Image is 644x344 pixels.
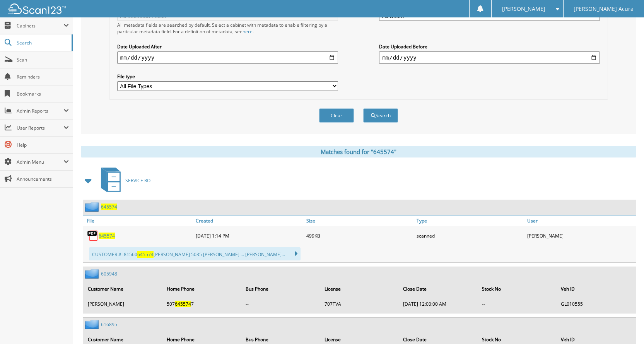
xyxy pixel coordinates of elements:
[175,301,191,307] span: 645574
[117,73,338,80] label: File type
[84,298,162,310] td: [PERSON_NAME]
[304,216,415,226] a: Size
[137,251,154,258] span: 645574
[379,43,600,50] label: Date Uploaded Before
[101,204,117,210] a: 645574
[117,22,338,35] div: All metadata fields are searched by default. Select a cabinet with metadata to enable filtering b...
[17,108,63,114] span: Admin Reports
[81,146,636,157] div: Matches found for "645574"
[99,233,115,239] a: 645574
[525,216,636,226] a: User
[194,216,304,226] a: Created
[557,298,635,310] td: GL010555
[85,202,101,212] img: folder2.png
[478,281,556,297] th: Stock No
[101,321,117,328] a: 616895
[321,298,399,310] td: 707TVA
[242,298,320,310] td: --
[117,43,338,50] label: Date Uploaded After
[415,216,525,226] a: Type
[17,125,63,131] span: User Reports
[117,51,338,64] input: start
[17,159,63,165] span: Admin Menu
[17,22,63,29] span: Cabinets
[89,247,301,260] div: CUSTOMER #: 81560 [PERSON_NAME] 5035 [PERSON_NAME] ... [PERSON_NAME]...
[478,298,556,310] td: --
[574,7,634,11] span: [PERSON_NAME] Acura
[17,56,69,63] span: Scan
[17,39,68,46] span: Search
[87,230,99,241] img: PDF.png
[243,28,253,35] a: here
[17,91,69,97] span: Bookmarks
[557,281,635,297] th: Veh ID
[304,228,415,243] div: 499KB
[101,270,117,277] a: 605948
[319,108,354,123] button: Clear
[194,228,304,243] div: [DATE] 1:14 PM
[415,228,525,243] div: scanned
[163,298,241,310] td: 507 7
[242,281,320,297] th: Bus Phone
[17,142,69,148] span: Help
[163,281,241,297] th: Home Phone
[85,320,101,329] img: folder2.png
[525,228,636,243] div: [PERSON_NAME]
[399,298,477,310] td: [DATE] 12:00:00 AM
[96,165,150,196] a: SERVICE RO
[17,176,69,182] span: Announcements
[85,269,101,279] img: folder2.png
[363,108,398,123] button: Search
[605,307,644,344] iframe: Chat Widget
[379,51,600,64] input: end
[8,3,66,14] img: scan123-logo-white.svg
[84,281,162,297] th: Customer Name
[17,74,69,80] span: Reminders
[399,281,477,297] th: Close Date
[502,7,545,11] span: [PERSON_NAME]
[321,281,399,297] th: License
[125,177,150,184] span: SERVICE RO
[83,216,194,226] a: File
